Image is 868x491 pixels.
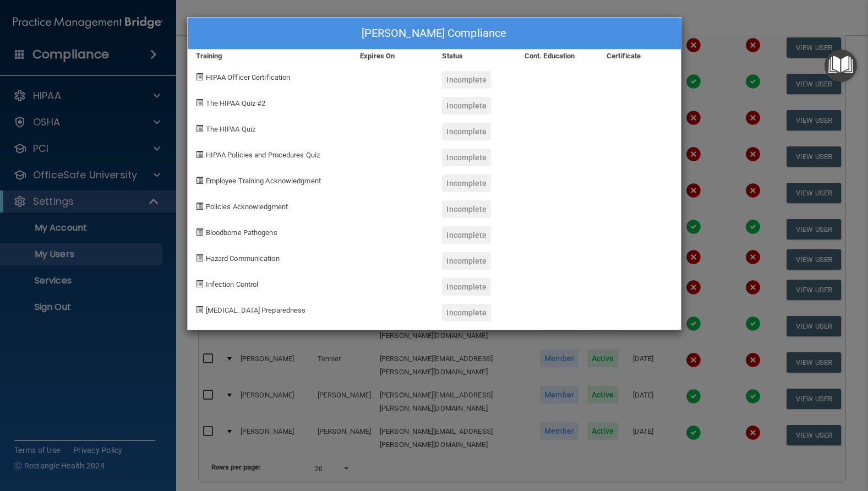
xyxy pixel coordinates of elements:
iframe: Drift Widget Chat Controller [678,413,855,457]
span: Bloodborne Pathogens [206,228,277,237]
div: Incomplete [442,97,491,114]
div: Incomplete [442,278,491,296]
div: Incomplete [442,123,491,140]
div: Cont. Education [516,50,598,63]
div: Incomplete [442,252,491,270]
button: Open Resource Center [825,50,857,82]
span: Employee Training Acknowledgment [206,177,321,185]
span: Hazard Communication [206,254,280,263]
div: [PERSON_NAME] Compliance [188,18,681,50]
span: HIPAA Officer Certification [206,73,291,81]
span: HIPAA Policies and Procedures Quiz [206,151,320,159]
div: Incomplete [442,226,491,244]
div: Incomplete [442,174,491,192]
span: [MEDICAL_DATA] Preparedness [206,306,306,314]
div: Certificate [598,50,680,63]
div: Incomplete [442,304,491,321]
span: The HIPAA Quiz [206,125,255,133]
span: Policies Acknowledgment [206,203,288,211]
div: Incomplete [442,200,491,218]
span: The HIPAA Quiz #2 [206,99,266,107]
div: Status [434,50,516,63]
div: Incomplete [442,149,491,166]
div: Incomplete [442,71,491,89]
div: Training [188,50,352,63]
span: Infection Control [206,280,259,288]
div: Expires On [352,50,434,63]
